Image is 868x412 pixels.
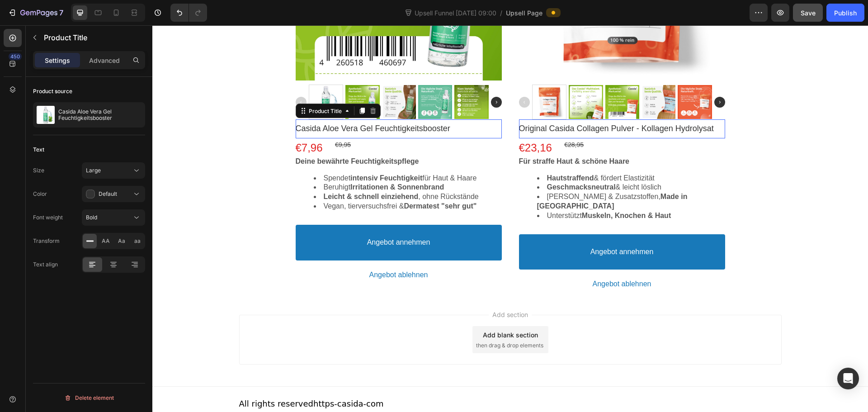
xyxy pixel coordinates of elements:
div: Size [33,166,44,175]
div: 450 [9,53,22,60]
p: Settings [45,56,70,65]
div: Font weight [33,213,63,222]
img: gp-arrow-next [562,71,573,82]
span: Aa [118,237,125,245]
strong: Dermatest "sehr gut" [251,177,324,185]
p: Casida Aloe Vera Gel Feuchtigkeitsbooster [58,109,142,121]
span: Upsell Page [506,8,542,18]
div: Color [33,190,47,198]
button: Default [82,186,145,202]
button: Delete element [33,391,145,405]
strong: Geschmacksneutral [395,158,463,166]
span: / [500,8,502,18]
img: gp-arrow-prev [367,71,377,82]
img: product feature img [37,106,55,124]
li: & fördert Elastizität [385,148,573,158]
div: Add blank section [330,305,386,314]
div: Text align [33,260,58,269]
bdo: Casida Aloe Vera Gel Feuchtigkeitsbooster [143,99,298,108]
strong: Deine bewährte Feuchtigkeitspflege [143,132,267,140]
button: 7 [4,4,67,22]
strong: Für straffe Haut & schöne Haare [367,132,477,140]
iframe: Design area [152,25,868,412]
div: Publish [834,8,857,18]
button: Angebot ablehnen [367,251,573,267]
strong: Muskeln, Knochen & Haut [429,186,519,194]
p: Product Title [44,32,142,43]
div: Product source [33,87,72,95]
li: Beruhigt [161,157,349,167]
li: & leicht löslich [385,157,573,167]
p: All rights reserved https-casida-com [87,372,231,385]
p: Angebot ablehnen [440,254,499,264]
p: Angebot annehmen [438,222,501,232]
div: Text [33,146,44,154]
strong: Leicht & schnell einziehend [171,167,266,175]
bdo: Original Casida Collagen Pulver - Kollagen Hydrolysat [367,99,561,108]
strong: Irritationen & Sonnenbrand [198,158,292,166]
li: [PERSON_NAME] & Zusatzstoffen, [385,167,573,186]
bdo: €9,95 [183,116,198,123]
button: Bold [82,209,145,226]
bdo: €28,95 [412,116,431,123]
span: Upsell Funnel [DATE] 09:00 [413,8,498,18]
li: Vegan, tierversuchsfrei & [161,176,349,186]
li: Spendet für Haut & Haare [161,148,349,158]
strong: intensiv Feuchtigkeit [198,149,270,156]
span: aa [134,237,141,245]
span: Save [801,9,816,17]
button: Angebot annehmen [367,209,573,245]
button: Large [82,162,145,179]
button: Publish [826,4,864,22]
p: Angebot ablehnen [217,245,276,255]
strong: Hautstraffend [395,149,442,156]
span: AA [102,237,110,245]
span: Add section [336,284,379,294]
li: , ohne Rückstände [161,167,349,176]
div: Transform [33,237,60,245]
li: Unterstützt [385,186,573,195]
p: Advanced [89,56,120,65]
button: Save [793,4,823,22]
button: Angebot ablehnen [143,242,349,258]
button: Angebot annehmen [143,199,349,235]
span: then drag & drop elements [324,316,391,324]
bdo: €23,16 [367,116,400,128]
bdo: €7,96 [143,116,170,128]
p: 7 [59,7,63,18]
div: Delete element [64,393,114,403]
div: Product Title [155,82,191,89]
img: gp-arrow-next [339,71,349,82]
span: Bold [86,214,97,221]
p: Angebot annehmen [215,213,278,222]
span: Default [99,190,117,197]
div: Open Intercom Messenger [837,368,859,389]
div: Undo/Redo [170,4,207,22]
span: Large [86,167,101,174]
